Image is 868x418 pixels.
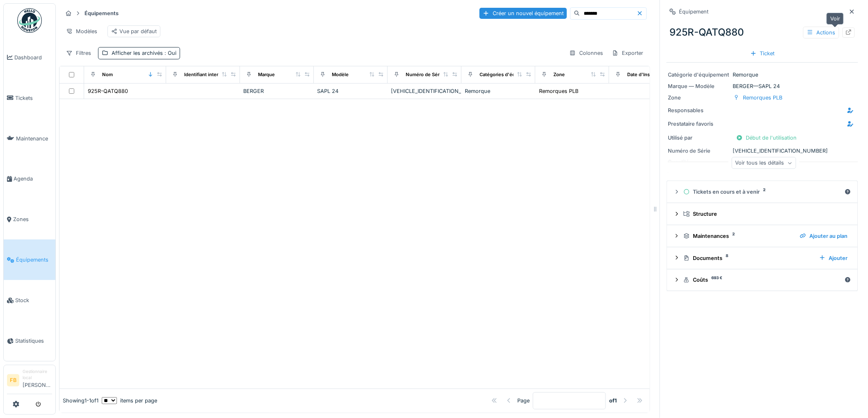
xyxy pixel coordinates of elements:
[670,206,854,221] summary: Structure
[627,71,667,78] div: Date d'Installation
[63,397,98,404] div: Showing 1 - 1 of 1
[668,71,857,79] div: Remorque
[668,82,857,90] div: BERGER — SAPL 24
[4,78,55,118] a: Tickets
[683,276,841,284] div: Coûts
[609,397,617,404] strong: of 1
[668,94,730,102] div: Zone
[184,71,224,78] div: Identifiant interne
[88,87,128,95] div: 925R-QATQ880
[465,87,532,95] div: Remorque
[7,374,19,386] li: FB
[112,49,176,57] div: Afficher les archivés
[4,280,55,321] a: Stock
[16,256,52,264] span: Équipements
[15,94,52,102] span: Tickets
[816,253,851,264] div: Ajouter
[16,135,52,142] span: Maintenance
[4,240,55,280] a: Équipements
[670,184,854,199] summary: Tickets en cours et à venir2
[683,188,841,196] div: Tickets en cours et à venir
[111,27,157,35] div: Vue par défaut
[62,47,95,59] div: Filtres
[608,47,647,59] div: Exporter
[668,134,730,142] div: Utilisé par
[391,87,458,95] div: [VEHICLE_IDENTIFICATION_NUMBER]
[23,368,52,392] li: [PERSON_NAME]
[17,8,42,33] img: Badge_color-CXgf-gQk.svg
[163,50,176,56] span: : Oui
[258,71,275,78] div: Marque
[406,71,443,78] div: Numéro de Série
[243,87,311,95] div: BERGER
[14,175,52,183] span: Agenda
[553,71,565,78] div: Zone
[4,321,55,361] a: Statistiques
[480,71,537,78] div: Catégories d'équipement
[668,71,730,79] div: Catégorie d'équipement
[102,397,157,404] div: items per page
[670,251,854,266] summary: Documents8Ajouter
[332,71,349,78] div: Modèle
[566,47,607,59] div: Colonnes
[670,273,854,288] summary: Coûts693 €
[732,157,796,169] div: Voir tous les détails
[668,147,730,155] div: Numéro de Série
[683,210,848,218] div: Structure
[668,82,730,90] div: Marque — Modèle
[667,22,858,43] div: 925R-QATQ880
[4,37,55,78] a: Dashboard
[679,8,709,16] div: Équipement
[102,71,113,78] div: Nom
[15,337,52,345] span: Statistiques
[743,94,783,102] div: Remorques PLB
[683,232,793,240] div: Maintenances
[668,106,730,114] div: Responsables
[317,87,384,95] div: SAPL 24
[62,25,101,37] div: Modèles
[15,296,52,304] span: Stock
[668,120,730,128] div: Prestataire favoris
[23,368,52,381] div: Gestionnaire local
[539,87,578,95] div: Remorques PLB
[827,13,844,25] div: Voir
[747,48,778,59] div: Ticket
[81,9,122,17] strong: Équipements
[13,215,52,223] span: Zones
[803,27,839,38] div: Actions
[670,228,854,244] summary: Maintenances2Ajouter au plan
[7,368,52,394] a: FB Gestionnaire local[PERSON_NAME]
[517,397,530,404] div: Page
[480,8,567,19] div: Créer un nouvel équipement
[733,132,800,143] div: Début de l'utilisation
[4,159,55,199] a: Agenda
[14,54,52,61] span: Dashboard
[668,147,857,155] div: [VEHICLE_IDENTIFICATION_NUMBER]
[797,230,851,242] div: Ajouter au plan
[4,118,55,159] a: Maintenance
[683,254,813,262] div: Documents
[4,199,55,240] a: Zones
